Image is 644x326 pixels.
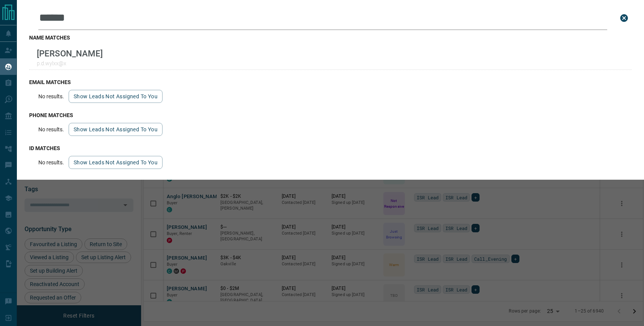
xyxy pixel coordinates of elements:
[29,145,632,151] h3: id matches
[37,48,103,58] p: [PERSON_NAME]
[616,10,632,26] button: close search bar
[69,156,163,169] button: show leads not assigned to you
[38,93,64,99] p: No results.
[38,126,64,132] p: No results.
[37,60,103,66] p: p.d.wylxx@x
[38,159,64,165] p: No results.
[29,35,632,41] h3: name matches
[29,79,632,85] h3: email matches
[69,123,163,136] button: show leads not assigned to you
[29,112,632,118] h3: phone matches
[69,90,163,103] button: show leads not assigned to you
